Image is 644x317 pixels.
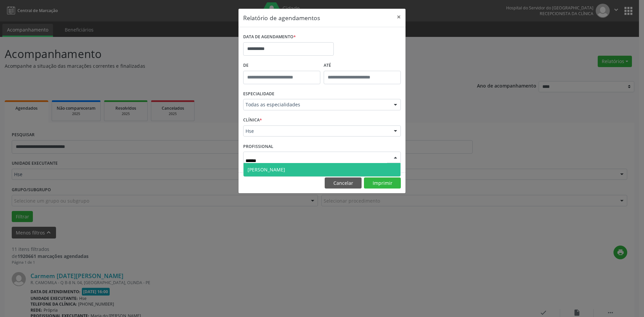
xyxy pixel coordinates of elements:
label: PROFISSIONAL [243,141,273,152]
button: Close [392,9,406,25]
label: De [243,60,320,71]
button: Imprimir [364,177,401,189]
span: Todas as especialidades [246,101,387,108]
span: Hse [246,128,387,135]
label: ATÉ [324,60,401,71]
label: CLÍNICA [243,115,262,125]
h5: Relatório de agendamentos [243,13,320,22]
span: [PERSON_NAME] [248,166,285,173]
label: DATA DE AGENDAMENTO [243,32,296,42]
button: Cancelar [325,177,362,189]
label: ESPECIALIDADE [243,89,274,99]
